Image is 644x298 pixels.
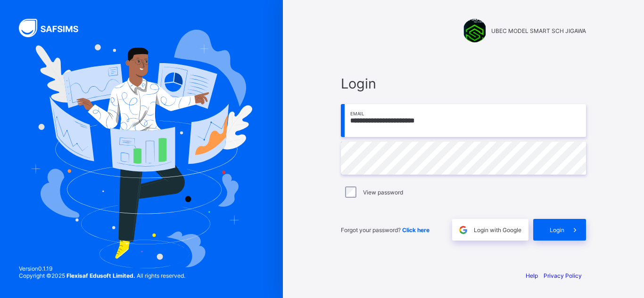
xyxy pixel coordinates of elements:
[544,272,582,279] a: Privacy Policy
[19,265,185,272] span: Version 0.1.19
[526,272,538,279] a: Help
[491,27,586,34] span: UBEC MODEL SMART SCH JIGAWA
[31,30,253,268] img: Hero Image
[19,272,185,279] span: Copyright © 2025 All rights reserved.
[363,189,403,196] label: View password
[474,226,521,234] span: Login with Google
[19,19,90,37] img: SAFSIMS Logo
[341,226,429,234] span: Forgot your password?
[66,272,135,279] strong: Flexisaf Edusoft Limited.
[550,226,564,234] span: Login
[402,226,429,234] a: Click here
[341,75,586,92] span: Login
[458,225,469,235] img: google.396cfc9801f0270233282035f929180a.svg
